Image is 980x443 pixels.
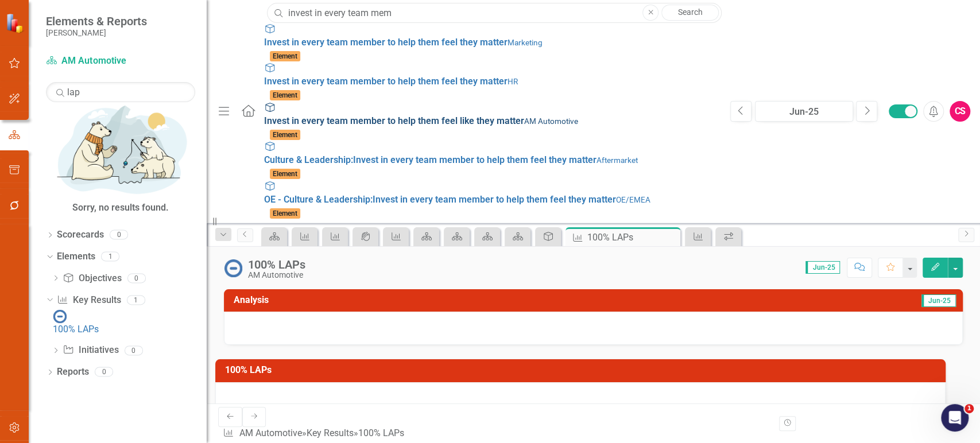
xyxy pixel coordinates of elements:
[264,102,719,141] a: Invest in every team member to help them feel like they matterAM AutomotiveElement
[306,428,353,438] a: Key Results
[941,404,969,432] iframe: Intercom live chat
[267,3,722,23] input: Search ClearPoint...
[616,195,650,204] small: OE/EMEA
[46,55,189,68] a: AM Automotive
[46,82,195,102] input: Search Below...
[805,261,840,274] span: Jun-25
[587,230,677,244] div: 100% LAPs
[292,37,299,48] strong: in
[264,141,719,180] a: Culture & Leadership:Invest in every team member to help them feel they matterAftermarketElement
[439,154,460,165] strong: mem
[264,76,289,87] strong: Invest
[755,101,853,122] button: Jun-25
[63,344,118,357] a: Initiatives
[950,101,970,122] button: CS
[110,230,128,240] div: 0
[350,37,371,48] strong: mem
[53,309,67,323] img: Not Started
[350,76,371,87] strong: mem
[248,258,305,271] div: 100% LAPs
[57,294,121,307] a: Key Results
[225,365,940,375] h3: 100% LAPs
[327,115,348,126] strong: team
[95,367,113,377] div: 0
[508,38,543,47] small: Marketing
[101,252,119,262] div: 1
[264,37,289,48] strong: Invest
[46,14,147,28] span: Elements & Reports
[435,194,456,205] strong: team
[270,208,300,219] span: Element
[292,76,299,87] strong: in
[46,28,147,37] small: [PERSON_NAME]
[234,295,592,305] h3: Analysis
[759,105,849,119] div: Jun-25
[390,154,413,165] strong: every
[127,295,145,305] div: 1
[301,37,324,48] strong: every
[264,115,289,126] strong: Invest
[270,130,300,140] span: Element
[400,194,408,205] strong: in
[353,154,378,165] strong: Invest
[264,154,596,165] span: Culture & Leadership: ber to help them feel they matter
[301,76,324,87] strong: every
[416,154,437,165] strong: team
[264,180,719,220] a: OE - Culture & Leadership:Invest in every team member to help them feel they matterOE/EMEAElement
[53,323,99,336] div: 100% LAPs
[661,5,719,21] a: Search
[125,345,143,355] div: 0
[459,194,480,205] strong: mem
[57,250,95,263] a: Elements
[410,194,433,205] strong: every
[270,51,300,61] span: Element
[292,115,299,126] strong: in
[270,90,300,100] span: Element
[46,99,195,198] img: No results found
[53,309,99,336] a: 100% LAPs
[508,77,518,86] small: HR
[127,273,146,283] div: 0
[524,116,578,126] small: AM Automotive
[350,115,371,126] strong: mem
[327,37,348,48] strong: team
[264,62,719,102] a: Invest in every team member to help them feel they matterHRElement
[301,115,324,126] strong: every
[264,37,508,48] span: ber to help them feel they matter
[239,428,301,438] a: AM Automotive
[264,76,508,87] span: ber to help them feel they matter
[358,428,404,438] div: 100% LAPs
[72,201,169,215] div: Sorry, no results found.
[223,427,408,440] div: » »
[327,76,348,87] strong: team
[264,23,719,63] a: Invest in every team member to help them feel they matterMarketingElement
[264,115,524,126] span: ber to help them feel like they matter
[224,259,242,277] img: Not Started
[57,228,104,242] a: Scorecards
[596,156,638,165] small: Aftermarket
[248,271,305,279] div: AM Automotive
[264,194,616,205] span: OE - Culture & Leadership: ber to help them feel they matter
[63,272,121,285] a: Objectives
[921,294,956,307] span: Jun-25
[6,13,26,33] img: ClearPoint Strategy
[57,366,89,379] a: Reports
[381,154,388,165] strong: in
[964,404,974,413] span: 1
[270,169,300,179] span: Element
[373,194,398,205] strong: Invest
